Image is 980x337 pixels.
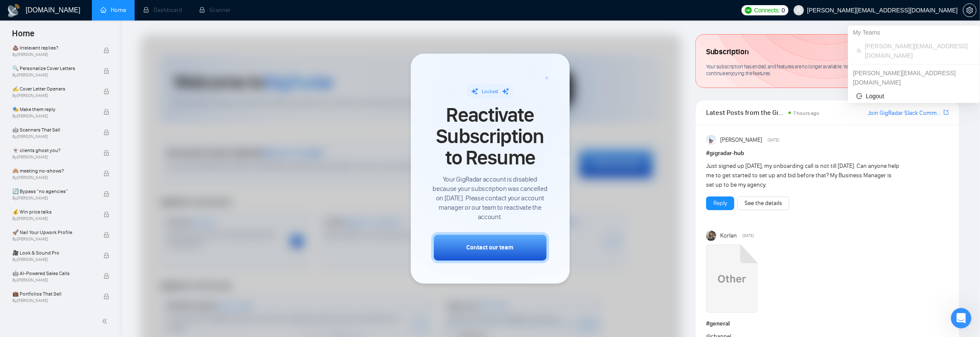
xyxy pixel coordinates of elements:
[14,203,133,220] div: Hello! I’m Nazar, and I’ll gladly support you with your request 😊
[706,319,949,328] h1: # general
[147,261,160,275] button: Send a message…
[745,199,782,208] a: See the details
[7,120,164,179] div: AI Assistant from GigRadar 📡 says…
[706,196,734,210] button: Reply
[27,265,34,272] button: Gif picker
[12,85,94,93] span: ✍️ Cover Letter Openers
[706,63,945,77] span: Your subscription has ended, and features are no longer available. You can renew subscription to ...
[41,4,59,11] h1: Dima
[768,136,779,144] span: [DATE]
[7,247,164,261] textarea: Message…
[782,6,785,15] span: 0
[103,109,109,115] span: lock
[963,7,977,14] a: setting
[706,135,716,145] img: Anisuzzaman Khan
[41,265,47,272] button: Upload attachment
[868,108,942,118] a: Join GigRadar Slack Community
[7,58,164,84] div: vladyslav.didukh@dastellar.com says…
[12,44,94,52] span: 💩 Irrelevant replies?
[963,7,976,14] span: setting
[7,198,140,242] div: Hello! I’m Nazar, and I’ll gladly support you with your request 😊Please allow me a couple of minu...
[103,150,109,156] span: lock
[737,196,789,210] button: See the details
[706,45,748,59] span: Subscription
[12,126,94,134] span: 🤖 Scanners That Sell
[12,237,94,242] span: By [PERSON_NAME]
[12,175,94,180] span: By [PERSON_NAME]
[742,232,754,240] span: [DATE]
[12,146,94,155] span: 👻 clients ghost you?
[7,198,164,249] div: Nazar says…
[12,155,94,160] span: By [PERSON_NAME]
[848,26,980,39] div: My Teams
[103,252,109,258] span: lock
[944,108,949,117] a: export
[12,208,94,216] span: 💰 Win price talks
[706,231,716,241] img: Korlan
[103,273,109,279] span: lock
[103,170,109,176] span: lock
[865,41,971,60] span: [PERSON_NAME][EMAIL_ADDRESS][DOMAIN_NAME]
[5,27,41,45] span: Home
[7,179,164,198] div: Nazar says…
[745,7,752,14] img: upwork-logo.png
[103,47,109,53] span: lock
[706,107,786,118] span: Latest Posts from the GigRadar Community
[13,265,20,272] button: Emoji picker
[944,109,949,116] span: export
[52,180,130,188] div: joined the conversation
[103,88,109,94] span: lock
[720,135,762,145] span: [PERSON_NAME]
[963,3,977,17] button: setting
[134,3,150,20] button: Home
[12,269,94,278] span: 🤖 AI-Powered Sales Calls
[12,278,94,283] span: By [PERSON_NAME]
[706,244,757,316] a: Upwork Success with GigRadar.mp4
[431,104,549,169] span: Reactivate Subscription to Resume
[431,175,549,222] span: Your GigRadar account is disabled because your subscription was cancelled on [DATE]. Please conta...
[12,134,94,139] span: By [PERSON_NAME]
[14,220,133,237] div: Please allow me a couple of minutes to check everything in detail 🖥️🔍
[12,196,94,201] span: By [PERSON_NAME]
[24,5,38,18] img: Profile image for Dima
[12,52,94,57] span: By [PERSON_NAME]
[482,88,498,94] span: Locked
[12,64,94,73] span: 🔍 Personalize Cover Letters
[12,167,94,175] span: 🙈 meeting no-shows?
[47,63,157,72] div: I would like to reactivate my account
[12,249,94,257] span: 🎥 Look & Sound Pro
[7,4,21,18] img: logo
[12,228,94,237] span: 🚀 Nail Your Upwork Profile
[951,308,971,328] iframe: Intercom live chat
[12,73,94,78] span: By [PERSON_NAME]
[40,58,164,77] div: I would like to reactivate my account
[12,216,94,221] span: By [PERSON_NAME]
[856,91,971,101] span: Logout
[754,6,780,15] span: Connects:
[12,105,94,114] span: 🎭 Make them reply
[856,93,862,99] span: logout
[794,110,820,116] span: 7 hours ago
[12,298,94,303] span: By [PERSON_NAME]
[6,3,22,20] button: go back
[12,290,94,298] span: 💼 Portfolios That Sell
[12,257,94,262] span: By [PERSON_NAME]
[14,88,133,114] div: We will reach out to your account manager and they will connect with you ASAP.
[103,191,109,197] span: lock
[12,93,94,98] span: By [PERSON_NAME]
[14,125,133,167] div: The team will get back to you on this. Our usual reply time is under 1 minute. You'll get replies...
[720,231,737,240] span: Korlan
[713,199,727,208] a: Reply
[431,232,549,263] button: Contact our team
[103,68,109,74] span: lock
[7,83,164,120] div: AI Assistant from GigRadar 📡 says…
[467,243,514,252] div: Contact our team
[103,232,109,238] span: lock
[41,11,85,19] p: Active 45m ago
[100,6,126,14] a: homeHome
[103,211,109,217] span: lock
[7,120,140,172] div: The team will get back to you on this. Our usual reply time is under 1 minute.You'll get replies ...
[856,48,862,53] span: team
[706,149,949,158] h1: # gigradar-hub
[12,114,94,119] span: By [PERSON_NAME]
